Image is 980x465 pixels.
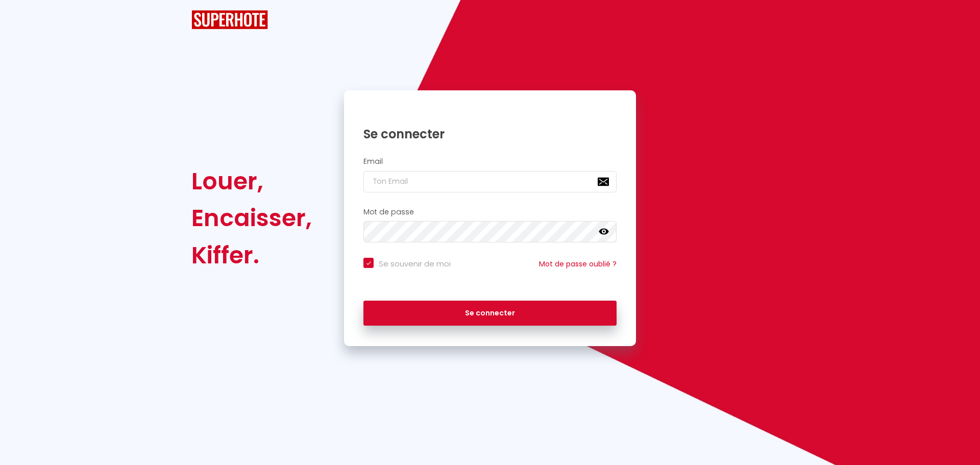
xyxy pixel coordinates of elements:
[363,171,617,192] input: Ton Email
[363,126,617,142] h1: Se connecter
[191,163,312,200] div: Louer,
[539,259,617,269] a: Mot de passe oublié ?
[191,10,268,29] img: SuperHote logo
[191,237,312,274] div: Kiffer.
[363,208,617,216] h2: Mot de passe
[363,301,617,326] button: Se connecter
[363,157,617,166] h2: Email
[191,200,312,236] div: Encaisser,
